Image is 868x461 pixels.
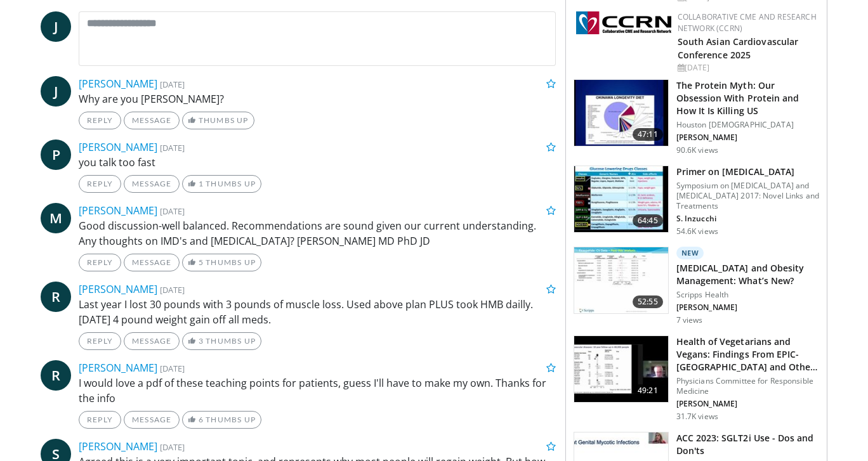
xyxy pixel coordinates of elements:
[182,411,261,429] a: 6 Thumbs Up
[79,411,121,429] a: Reply
[678,11,817,34] a: Collaborative CME and Research Network (CCRN)
[160,79,185,90] small: [DATE]
[79,140,157,154] a: [PERSON_NAME]
[41,360,71,391] a: R
[41,11,71,42] a: J
[182,254,261,271] a: 5 Thumbs Up
[633,214,663,227] span: 64:45
[41,203,71,233] a: M
[633,295,663,308] span: 52:55
[676,262,819,287] h3: [MEDICAL_DATA] and Obesity Management: What’s New?
[676,166,819,178] h3: Primer on [MEDICAL_DATA]
[574,166,819,237] a: 64:45 Primer on [MEDICAL_DATA] Symposium on [MEDICAL_DATA] and [MEDICAL_DATA] 2017: Novel Links a...
[199,415,204,424] span: 6
[676,399,819,409] p: [PERSON_NAME]
[676,432,819,457] h3: ACC 2023: SGLT2i Use - Dos and Don'ts
[199,257,204,267] span: 5
[124,411,180,429] a: Message
[574,247,668,313] img: 7a27620a-80df-463d-8b68-78b73719cba9.150x105_q85_crop-smart_upscale.jpg
[79,112,121,129] a: Reply
[79,218,556,249] p: Good discussion-well balanced. Recommendations are sound given our current understanding. Any tho...
[676,133,819,143] p: [PERSON_NAME]
[633,384,663,397] span: 49:21
[160,284,185,295] small: [DATE]
[182,175,261,193] a: 1 Thumbs Up
[160,441,185,453] small: [DATE]
[41,282,71,312] a: R
[41,140,71,170] a: P
[574,335,819,422] a: 49:21 Health of Vegetarians and Vegans: Findings From EPIC-[GEOGRAPHIC_DATA] and Othe… Physicians...
[79,77,157,91] a: [PERSON_NAME]
[676,79,819,117] h3: The Protein Myth: Our Obsession With Protein and How It Is Killing US
[676,335,819,373] h3: Health of Vegetarians and Vegans: Findings From EPIC-[GEOGRAPHIC_DATA] and Othe…
[676,302,819,313] p: [PERSON_NAME]
[124,175,180,193] a: Message
[676,214,819,224] p: S. Inzucchi
[676,412,718,422] p: 31.7K views
[676,376,819,396] p: Physicians Committee for Responsible Medicine
[79,439,157,453] a: [PERSON_NAME]
[160,363,185,374] small: [DATE]
[79,332,121,350] a: Reply
[79,361,157,375] a: [PERSON_NAME]
[676,145,718,155] p: 90.6K views
[676,247,704,259] p: New
[79,297,556,327] p: Last year I lost 30 pounds with 3 pounds of muscle loss. Used above plan PLUS took HMB dailly. [D...
[199,179,204,188] span: 1
[79,375,556,406] p: I would love a pdf of these teaching points for patients, guess I'll have to make my own. Thanks ...
[574,166,668,232] img: 022d2313-3eaa-4549-99ac-ae6801cd1fdc.150x105_q85_crop-smart_upscale.jpg
[182,332,261,350] a: 3 Thumbs Up
[199,336,204,346] span: 3
[676,181,819,211] p: Symposium on [MEDICAL_DATA] and [MEDICAL_DATA] 2017: Novel Links and Treatments
[79,155,556,170] p: you talk too fast
[676,120,819,130] p: Houston [DEMOGRAPHIC_DATA]
[124,332,180,350] a: Message
[41,76,71,107] a: J
[160,142,185,153] small: [DATE]
[633,128,663,141] span: 47:11
[576,11,671,34] img: a04ee3ba-8487-4636-b0fb-5e8d268f3737.png.150x105_q85_autocrop_double_scale_upscale_version-0.2.png
[79,91,556,107] p: Why are you [PERSON_NAME]?
[124,254,180,271] a: Message
[79,254,121,271] a: Reply
[676,226,718,237] p: 54.6K views
[79,175,121,193] a: Reply
[574,336,668,402] img: 606f2b51-b844-428b-aa21-8c0c72d5a896.150x105_q85_crop-smart_upscale.jpg
[182,112,254,129] a: Thumbs Up
[124,112,180,129] a: Message
[79,204,157,218] a: [PERSON_NAME]
[676,290,819,300] p: Scripps Health
[574,79,819,155] a: 47:11 The Protein Myth: Our Obsession With Protein and How It Is Killing US Houston [DEMOGRAPHIC_...
[678,62,817,74] div: [DATE]
[678,36,799,61] a: South Asian Cardiovascular Conference 2025
[574,247,819,325] a: 52:55 New [MEDICAL_DATA] and Obesity Management: What’s New? Scripps Health [PERSON_NAME] 7 views
[676,315,703,325] p: 7 views
[79,282,157,296] a: [PERSON_NAME]
[574,80,668,146] img: b7b8b05e-5021-418b-a89a-60a270e7cf82.150x105_q85_crop-smart_upscale.jpg
[160,205,185,217] small: [DATE]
